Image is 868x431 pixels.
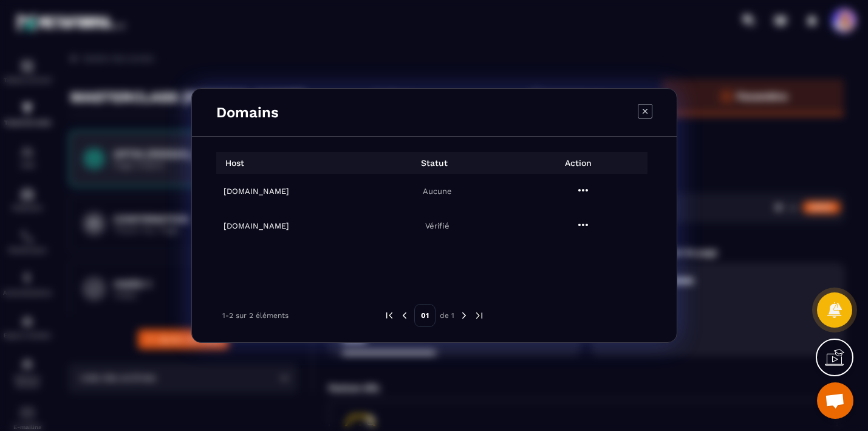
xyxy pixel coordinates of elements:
[224,221,361,230] h6: [DOMAIN_NAME]
[216,104,279,121] h4: Domains
[399,310,410,321] img: prev
[224,187,361,196] h6: [DOMAIN_NAME]
[817,382,853,419] a: Ouvrir le chat
[459,310,470,321] img: next
[440,311,454,320] p: de 1
[369,221,507,230] p: Vérifié
[222,311,289,320] p: 1-2 sur 2 éléments
[384,310,395,321] img: prev
[360,158,504,168] p: Statut
[369,187,507,196] p: Aucune
[414,304,436,327] p: 01
[216,158,244,168] p: Host
[504,158,648,168] p: Action
[474,310,485,321] img: next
